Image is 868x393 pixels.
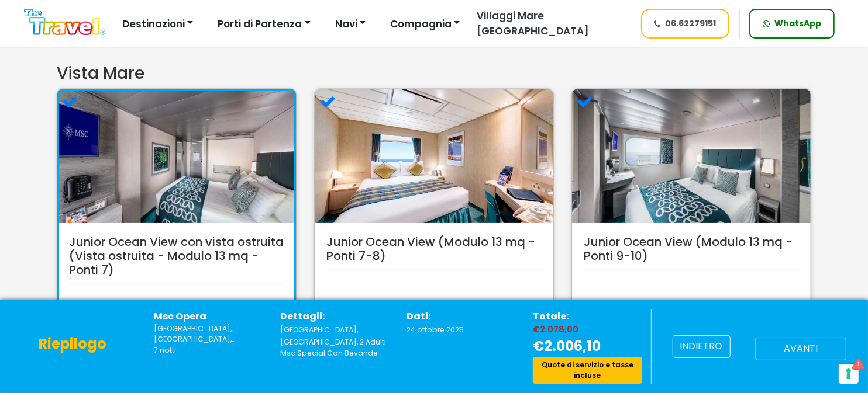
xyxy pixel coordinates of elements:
[122,16,185,30] font: Destinazioni
[154,324,235,355] font: [GEOGRAPHIC_DATA], [GEOGRAPHIC_DATA], [GEOGRAPHIC_DATA]
[326,234,535,264] font: Junior Ocean View (Modulo 13 mq - Ponti 7-8)
[24,9,105,36] img: Logo Il Viaggio
[280,348,378,358] font: Msc Special Con Bevande
[57,26,140,49] font: Categoria
[154,345,176,355] font: 7 notti
[383,12,467,35] button: Compagnia
[774,18,821,29] font: WhatsApp
[407,309,430,323] font: Dati:
[584,234,793,264] font: Junior Ocean View (Modulo 13 mq - Ponti 9-10)
[154,324,263,345] small: Italia, Croazia, Grecia
[666,18,717,29] font: 06.62279151
[542,360,633,380] font: Quote di servizio e tasse incluse
[154,309,206,323] font: Msc Opera
[477,9,589,38] font: Villaggi Mare [GEOGRAPHIC_DATA]
[407,325,464,335] font: 24 ottobre 2025
[390,16,452,30] font: Compagnia
[315,89,553,223] img: OM1.webp
[641,9,730,39] a: 06.62279151
[680,340,723,353] font: indietro
[784,342,818,356] font: avanti
[749,9,835,39] a: WhatsApp
[328,12,373,35] button: Navi
[673,335,731,358] button: indietro
[467,9,630,39] a: Villaggi Mare [GEOGRAPHIC_DATA]
[39,334,107,353] font: Riepilogo
[57,62,144,85] font: Vista Mare
[755,338,846,360] button: avanti
[280,325,386,347] font: [GEOGRAPHIC_DATA], [GEOGRAPHIC_DATA], 2 Adulti
[218,16,302,30] font: Porti di Partenza
[280,309,325,323] font: Dettagli:
[335,16,357,30] font: Navi
[533,309,569,323] font: Totale:
[115,12,201,35] button: Destinazioni
[572,89,811,223] img: OM2.webp
[533,336,601,356] font: €2.006,10
[533,324,578,335] font: €2.078,00
[210,12,318,35] button: Porti di Partenza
